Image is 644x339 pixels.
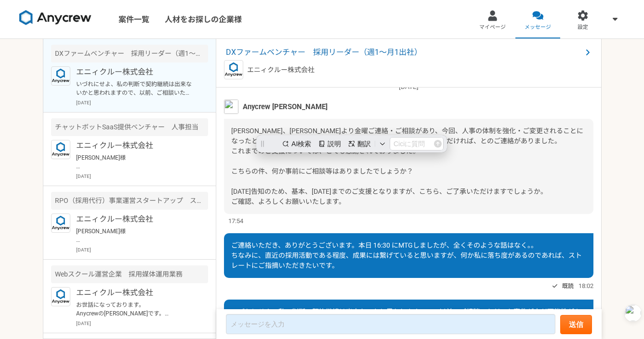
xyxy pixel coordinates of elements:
span: 17:54 [228,216,243,226]
p: [DATE] [76,246,208,253]
span: いづれにせよ、私の判断で契約継続は出来ないかと思われますので、以前、ご相談いただいた案件が未だ可能性があるのでしたら、そちらを受けたいですし、新規で案件があるようでしたらご提案いだけますと幸いです。 [231,308,581,326]
p: [DATE] [76,320,208,327]
span: マイページ [479,24,506,31]
div: RPO（採用代行）事業運営スタートアップ スカウト・クライアント対応 [51,192,208,210]
p: [PERSON_NAME]様 ご連絡いただき、ありがとうございます。 こちらの件につきまして、承知いたしました。 取り急ぎの対応となり、大変恐縮ではございますが、 何卒、宜しくお願いいたします。 [76,153,195,171]
p: エニィクルー株式会社 [76,213,195,225]
span: 既読 [562,280,574,292]
span: 設定 [578,24,588,31]
p: お世話になっております。 Anycrewの[PERSON_NAME]です。 ご経歴を拝見させていただき、お声がけさせていただきました。 こちらの案件の応募はいかがでしょうか？ 必須スキル面をご確... [76,301,195,318]
p: いづれにせよ、私の判断で契約継続は出来ないかと思われますので、以前、ご相談いただいた案件が未だ可能性があるのでしたら、そちらを受けたいですし、新規で案件があるようでしたらご提案いだけますと幸いです。 [76,80,195,97]
span: 18:02 [578,281,593,290]
p: エニィクルー株式会社 [76,66,195,78]
p: [PERSON_NAME]様 ご連絡いただき、ありがとうございます。 別件につきまして、承知いたしました。 取り急ぎの対応となり、大変恐縮ではございますが、 引き続き何卒、宜しくお願いいたします。 [76,227,195,244]
p: [DATE] [76,173,208,180]
div: Webスクール運営企業 採用媒体運用業務 [51,265,208,283]
img: logo_text_blue_01.png [224,60,243,79]
div: DXファームベンチャー 採用リーダー（週1〜月1出社） [51,45,208,63]
p: エニィクルー株式会社 [76,140,195,151]
img: logo_text_blue_01.png [51,287,70,306]
button: 送信 [560,315,592,334]
span: メッセージ [525,24,551,31]
img: MHYT8150_2.jpg [224,100,238,114]
img: 8DqYSo04kwAAAAASUVORK5CYII= [19,10,92,25]
p: [DATE] [76,99,208,106]
img: logo_text_blue_01.png [51,66,70,86]
span: Anycrew [PERSON_NAME] [243,101,328,112]
span: DXファームベンチャー 採用リーダー（週1〜月1出社） [226,47,582,58]
span: [PERSON_NAME]、[PERSON_NAME]より金曜ご連絡・ご相談があり、今回、人事の体制を強化・ご変更されることになったとのことで、一旦、ご支援いただいている契約を終了させていただけ... [231,127,583,205]
img: logo_text_blue_01.png [51,140,70,159]
p: エニィクルー株式会社 [247,65,315,75]
p: エニィクルー株式会社 [76,287,195,299]
img: logo_text_blue_01.png [51,213,70,233]
span: ご連絡いただき、ありがとうございます。本日 16:30 にMTGしましたが、全くそのような話はなく。。 ちなみに、直近の採用活動である程度、成果には繋げていると思いますが、何か私に落ち度があるの... [231,241,582,269]
div: チャットボットSaaS提供ベンチャー 人事担当 [51,118,208,136]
